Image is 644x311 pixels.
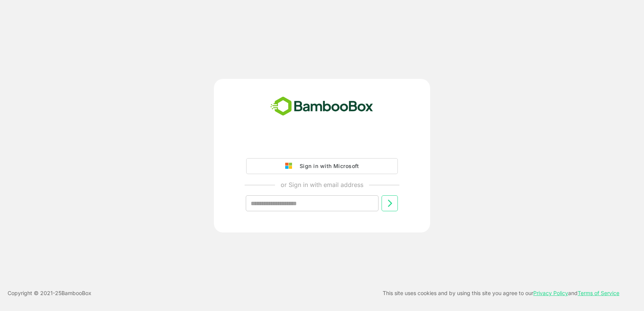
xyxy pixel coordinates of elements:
[285,163,296,170] img: google
[383,289,619,298] p: This site uses cookies and by using this site you agree to our and
[281,180,363,189] p: or Sign in with email address
[296,161,359,171] div: Sign in with Microsoft
[533,290,568,296] a: Privacy Policy
[266,94,377,119] img: bamboobox
[578,290,619,296] a: Terms of Service
[246,158,398,174] button: Sign in with Microsoft
[8,289,91,298] p: Copyright © 2021- 25 BambooBox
